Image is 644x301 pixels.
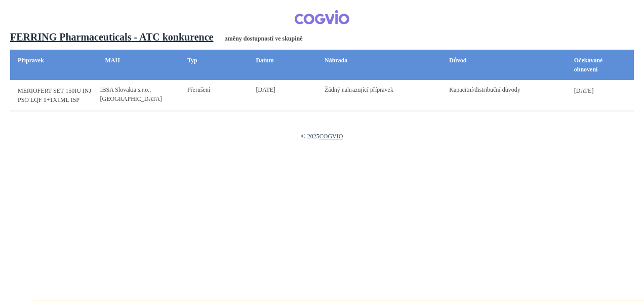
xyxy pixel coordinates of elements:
[18,87,64,94] span: MERIOFERT SET
[10,31,213,43] a: FERRING Pharmaceuticals - ATC konkurence
[170,132,474,141] td: © 2025
[572,50,634,80] th: Očekávané obnovení
[253,50,322,80] th: Datum
[447,50,571,80] th: Důvod
[97,50,184,80] th: MAH
[10,50,97,80] th: Přípravek
[319,133,343,140] a: COGVIO
[253,80,322,111] td: [DATE]
[185,80,254,111] td: Přerušení
[325,86,393,93] span: Žádný nahrazující přípravek
[225,35,302,42] b: změny dostupností ve skupině
[185,50,254,80] th: Typ
[447,80,571,111] td: Kapacitní/distribuční důvody
[572,80,634,111] td: [DATE]
[322,50,447,80] th: Náhrada
[295,10,349,24] img: COGVIO
[18,87,91,103] a: MERIOFERT SET 150IU INJ PSO LQF 1+1X1ML ISP
[100,86,162,102] span: IBSA Slovakia s.r.o., [GEOGRAPHIC_DATA]
[18,87,91,103] span: 150IU INJ PSO LQF 1+1X1ML ISP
